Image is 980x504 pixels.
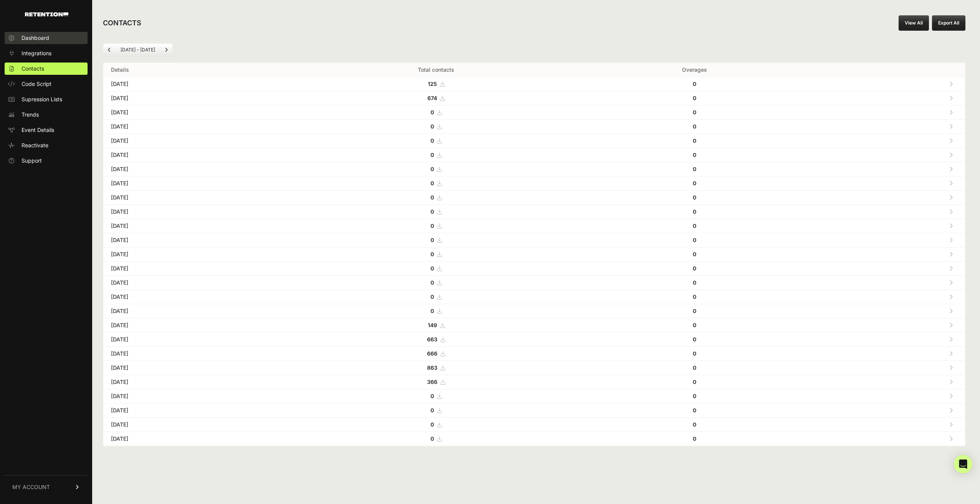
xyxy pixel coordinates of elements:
div: Open Intercom Messenger [954,455,972,473]
td: [DATE] [103,318,291,333]
strong: 0 [430,293,434,300]
strong: 0 [430,421,434,428]
strong: 0 [430,194,434,201]
strong: 0 [693,222,696,229]
td: [DATE] [103,262,291,276]
strong: 0 [693,308,696,314]
strong: 0 [430,166,434,172]
strong: 863 [427,364,437,371]
td: [DATE] [103,219,291,233]
td: [DATE] [103,247,291,262]
strong: 0 [693,265,696,272]
a: 125 [428,81,445,87]
img: Retention.com [25,12,68,16]
td: [DATE] [103,361,291,375]
strong: 0 [693,208,696,215]
strong: 0 [430,137,434,144]
strong: 0 [693,379,696,385]
strong: 0 [693,123,696,130]
strong: 0 [430,180,434,186]
th: Details [103,63,291,77]
strong: 0 [430,279,434,286]
td: [DATE] [103,404,291,418]
td: [DATE] [103,191,291,205]
a: 666 [427,350,445,357]
span: Supression Lists [22,96,62,103]
strong: 366 [427,379,437,385]
td: [DATE] [103,120,291,134]
a: Previous [103,44,116,56]
td: [DATE] [103,375,291,389]
strong: 0 [693,393,696,399]
li: [DATE] - [DATE] [116,47,160,53]
td: [DATE] [103,290,291,304]
a: Support [5,155,88,167]
span: Trends [22,111,39,119]
strong: 0 [430,308,434,314]
a: Dashboard [5,32,88,44]
a: 366 [427,379,445,385]
strong: 0 [693,279,696,286]
strong: 0 [430,222,434,229]
td: [DATE] [103,91,291,105]
a: Reactivate [5,139,88,152]
td: [DATE] [103,389,291,404]
th: Total contacts [291,63,581,77]
strong: 0 [430,393,434,399]
strong: 0 [693,166,696,172]
td: [DATE] [103,176,291,191]
strong: 0 [693,421,696,428]
td: [DATE] [103,205,291,219]
a: Integrations [5,47,88,59]
td: [DATE] [103,105,291,120]
strong: 0 [693,293,696,300]
strong: 0 [693,137,696,144]
td: [DATE] [103,304,291,318]
strong: 0 [430,407,434,413]
td: [DATE] [103,162,291,176]
strong: 674 [427,95,437,101]
a: Code Script [5,78,88,90]
strong: 0 [693,322,696,328]
td: [DATE] [103,333,291,347]
a: 863 [427,364,445,371]
span: Contacts [22,65,44,72]
strong: 125 [428,81,437,87]
td: [DATE] [103,347,291,361]
strong: 0 [693,407,696,413]
strong: 0 [693,194,696,201]
strong: 0 [693,237,696,243]
strong: 0 [430,152,434,158]
strong: 0 [693,180,696,186]
strong: 0 [693,435,696,442]
strong: 0 [430,208,434,215]
strong: 0 [693,364,696,371]
td: [DATE] [103,276,291,290]
strong: 666 [427,350,437,357]
a: Supression Lists [5,93,88,105]
span: Event Details [22,126,54,134]
a: Trends [5,109,88,121]
a: 663 [427,336,445,343]
span: Dashboard [22,34,49,42]
strong: 0 [693,251,696,257]
td: [DATE] [103,233,291,247]
a: Contacts [5,63,88,75]
button: Export All [932,15,965,31]
a: View All [899,15,929,31]
strong: 0 [693,95,696,101]
a: 149 [428,322,445,328]
a: MY ACCOUNT [5,475,88,499]
strong: 0 [693,336,696,343]
strong: 0 [430,237,434,243]
span: Support [22,157,42,165]
strong: 0 [693,152,696,158]
span: MY ACCOUNT [12,483,50,491]
strong: 0 [693,109,696,115]
a: 674 [427,95,445,101]
strong: 0 [430,265,434,272]
strong: 0 [430,435,434,442]
a: Event Details [5,124,88,136]
span: Integrations [22,49,51,57]
td: [DATE] [103,432,291,446]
